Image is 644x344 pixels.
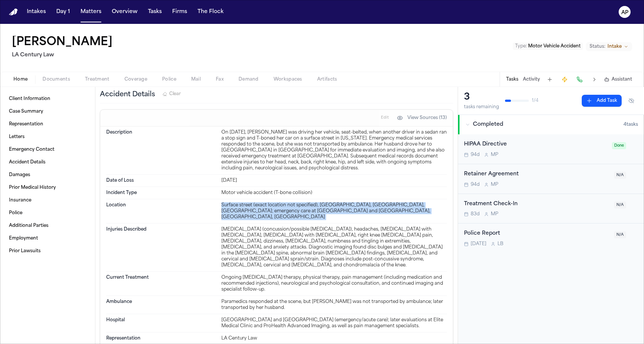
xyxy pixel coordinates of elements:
[559,74,570,85] button: Create Immediate Task
[471,211,480,217] span: 83d
[9,9,18,16] a: Home
[106,190,217,196] dt: Incident Type
[317,76,337,82] span: Artifacts
[109,5,141,19] button: Overview
[106,202,217,220] dt: Location
[191,76,201,82] span: Mail
[6,182,89,194] a: Prior Medical History
[513,43,583,50] button: Edit Type: Motor Vehicle Accident
[169,91,181,97] span: Clear
[464,170,610,179] div: Retainer Agreement
[42,76,70,82] span: Documents
[498,241,503,247] span: L B
[393,112,451,124] button: View Sources (13)
[221,275,447,293] div: Ongoing [MEDICAL_DATA] therapy, physical therapy, pain management (including medication and recom...
[6,156,89,168] a: Accident Details
[6,207,89,219] a: Police
[239,76,259,82] span: Demand
[12,36,113,49] h1: [PERSON_NAME]
[586,42,632,51] button: Change status from Intake
[221,202,447,220] div: Surface street (exact location not specified), [GEOGRAPHIC_DATA], [GEOGRAPHIC_DATA], [GEOGRAPHIC_...
[274,76,302,82] span: Workspaces
[582,95,622,107] button: Add Task
[515,44,527,49] span: Type :
[106,129,217,171] dt: Description
[458,194,644,224] div: Open task: Treatment Check-In
[195,5,227,19] button: The Flock
[221,335,447,341] div: LA Century Law
[106,317,217,329] dt: Hospital
[614,172,626,179] span: N/A
[221,129,447,171] div: On [DATE], [PERSON_NAME] was driving her vehicle, seat-belted, when another driver in a sedan ran...
[221,178,447,184] div: [DATE]
[471,152,480,158] span: 94d
[6,169,89,181] a: Damages
[106,178,217,184] dt: Date of Loss
[24,5,49,19] button: Intakes
[604,76,632,82] button: Assistant
[6,144,89,156] a: Emergency Contact
[612,76,632,82] span: Assistant
[78,5,104,19] button: Matters
[379,112,391,124] button: Edit
[381,115,389,121] span: Edit
[471,182,480,188] span: 94d
[221,226,447,268] div: [MEDICAL_DATA] (concussion/possible [MEDICAL_DATA]), headaches, [MEDICAL_DATA] with [MEDICAL_DATA...
[221,317,447,329] div: [GEOGRAPHIC_DATA] and [GEOGRAPHIC_DATA] (emergency/acute care); later evaluations at Elite Medica...
[13,76,28,82] span: Home
[624,122,638,128] span: 4 task s
[607,44,622,50] span: Intake
[544,74,555,85] button: Add Task
[625,95,638,107] button: Hide completed tasks (⌘⇧H)
[162,91,181,97] button: Clear Accident Details
[221,299,447,311] div: Paramedics responded at the scene, but [PERSON_NAME] was not transported by ambulance; later tran...
[612,142,626,149] span: Done
[473,121,503,128] span: Completed
[574,74,585,85] button: Make a Call
[106,275,217,293] dt: Current Treatment
[458,164,644,194] div: Open task: Retainer Agreement
[6,194,89,206] a: Insurance
[464,140,607,149] div: HIPAA Directive
[464,91,499,103] div: 3
[169,5,190,19] button: Firms
[491,211,498,217] span: M P
[124,76,147,82] span: Coverage
[106,299,217,311] dt: Ambulance
[6,131,89,143] a: Letters
[6,232,89,244] a: Employment
[106,335,217,341] dt: Representation
[471,241,486,247] span: [DATE]
[464,200,610,209] div: Treatment Check-In
[491,152,498,158] span: M P
[12,36,113,49] button: Edit matter name
[216,76,224,82] span: Fax
[532,98,539,104] span: 1 / 4
[506,76,518,82] button: Tasks
[6,106,89,118] a: Case Summary
[458,115,644,134] button: Completed4tasks
[491,182,498,188] span: M P
[464,104,499,110] div: tasks remaining
[85,76,110,82] span: Treatment
[100,90,155,100] h3: Accident Details
[6,220,89,232] a: Additional Parties
[528,44,581,49] span: Motor Vehicle Accident
[6,93,89,105] a: Client Information
[458,134,644,164] div: Open task: HIPAA Directive
[590,44,605,50] span: Status:
[464,229,610,238] div: Police Report
[53,5,73,19] button: Day 1
[145,5,165,19] button: Tasks
[458,223,644,253] div: Open task: Police Report
[614,201,626,209] span: N/A
[162,76,176,82] span: Police
[614,231,626,238] span: N/A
